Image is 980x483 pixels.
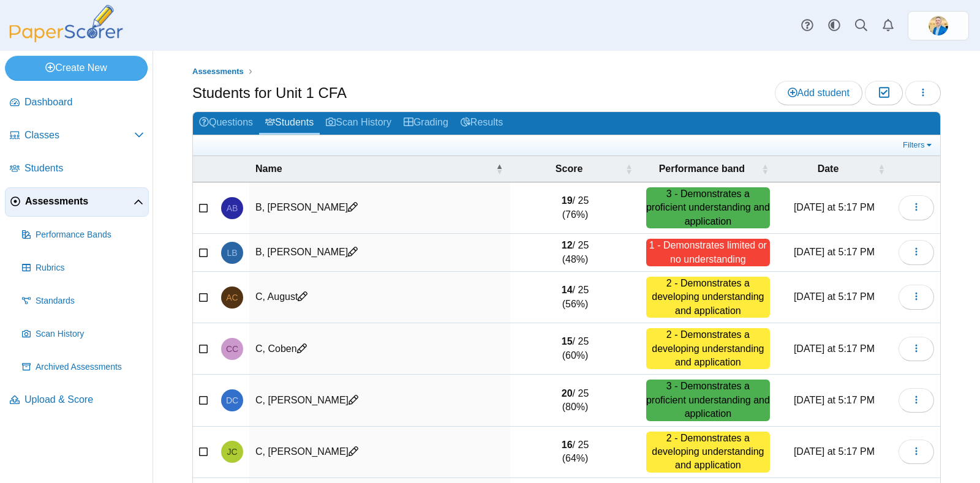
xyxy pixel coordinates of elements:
a: Scan History [17,320,149,349]
td: / 25 (64%) [510,427,639,478]
span: Name : Activate to invert sorting [496,156,503,182]
b: 19 [562,195,573,206]
div: 2 - Demonstrates a developing understanding and application [646,432,770,473]
a: Students [5,154,149,184]
span: Jasmine C [227,447,237,456]
span: Standards [36,295,144,307]
td: C, Coben [249,323,510,375]
span: Students [24,162,144,175]
a: Add student [775,81,862,105]
a: Scan History [320,112,398,135]
td: C, [PERSON_NAME] [249,427,510,478]
span: Date [818,163,839,174]
b: 12 [562,240,573,250]
td: B, [PERSON_NAME] [249,234,510,272]
td: / 25 (76%) [510,182,639,234]
span: Assessments [25,195,134,208]
time: Sep 8, 2025 at 5:17 PM [794,446,875,457]
span: Performance band : Activate to sort [761,156,769,182]
td: / 25 (48%) [510,234,639,272]
a: Create New [5,56,148,80]
span: Performance Bands [36,229,144,241]
b: 20 [562,388,573,399]
img: PaperScorer [5,5,127,42]
span: Ashlynn B [227,204,238,212]
span: Lily B [227,249,237,257]
span: Score [556,163,582,174]
span: Assessments [192,67,244,76]
span: Archived Assessments [36,361,144,373]
span: Rubrics [36,262,144,274]
a: Standards [17,286,149,316]
span: Upload & Score [24,393,144,406]
span: Dane C [226,396,238,405]
a: Upload & Score [5,386,149,415]
div: 2 - Demonstrates a developing understanding and application [646,328,770,369]
span: Name [255,163,282,174]
time: Sep 8, 2025 at 5:17 PM [794,343,875,354]
a: Questions [193,112,259,135]
div: 3 - Demonstrates a proficient understanding and application [646,380,770,421]
a: Rubrics [17,253,149,283]
a: Assessments [5,187,149,217]
span: Add student [788,88,850,98]
td: / 25 (60%) [510,323,639,375]
td: / 25 (80%) [510,375,639,426]
span: Classes [24,129,134,142]
time: Sep 8, 2025 at 5:17 PM [794,395,875,405]
time: Sep 8, 2025 at 5:17 PM [794,202,875,212]
a: Results [454,112,509,135]
a: Classes [5,121,149,151]
span: Performance band [659,163,745,174]
td: C, [PERSON_NAME] [249,375,510,426]
div: 1 - Demonstrates limited or no understanding [646,239,770,266]
span: Dashboard [24,95,144,109]
td: C, August [249,272,510,323]
b: 16 [562,440,573,450]
a: ps.jrF02AmRZeRNgPWo [908,11,969,40]
h1: Students for Unit 1 CFA [192,83,347,103]
a: Filters [900,139,937,151]
span: Travis McFarland [929,16,948,36]
span: Scan History [36,328,144,340]
span: August C [226,293,238,302]
a: Alerts [875,12,902,39]
a: Assessments [189,64,247,80]
div: 3 - Demonstrates a proficient understanding and application [646,187,770,228]
div: 2 - Demonstrates a developing understanding and application [646,277,770,318]
a: Archived Assessments [17,353,149,382]
img: ps.jrF02AmRZeRNgPWo [929,16,948,36]
a: Performance Bands [17,220,149,250]
b: 14 [562,285,573,295]
td: / 25 (56%) [510,272,639,323]
span: Date : Activate to sort [878,156,885,182]
time: Sep 8, 2025 at 5:17 PM [794,291,875,302]
td: B, [PERSON_NAME] [249,182,510,234]
span: Score : Activate to sort [625,156,633,182]
a: PaperScorer [5,34,127,44]
span: Coben C [226,345,238,353]
time: Sep 8, 2025 at 5:17 PM [794,247,875,257]
a: Dashboard [5,88,149,118]
b: 15 [562,336,573,346]
a: Grading [398,112,454,135]
a: Students [259,112,320,135]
